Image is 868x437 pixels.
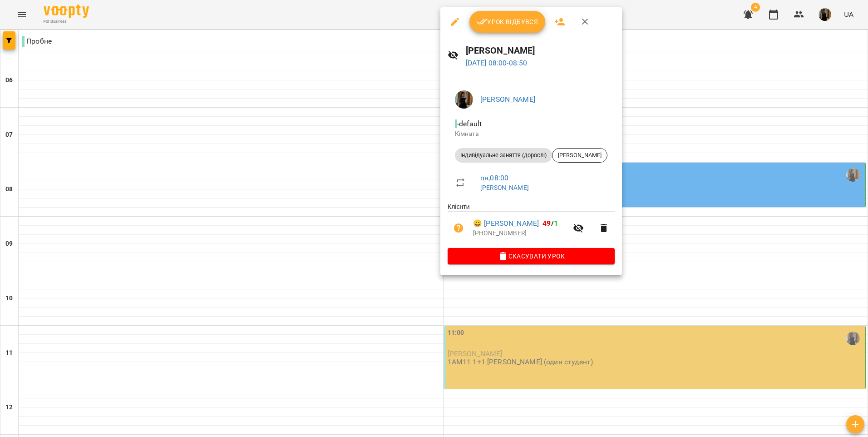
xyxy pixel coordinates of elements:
[466,44,615,58] h6: [PERSON_NAME]
[554,219,558,228] span: 1
[480,184,529,191] a: [PERSON_NAME]
[542,219,551,228] span: 49
[455,129,607,139] p: Кімната
[480,174,508,182] a: пн , 08:00
[448,217,469,239] button: Візит ще не сплачено. Додати оплату?
[448,202,615,248] ul: Клієнти
[455,151,552,159] span: Індивідуальне заняття (дорослі)
[480,95,535,104] a: [PERSON_NAME]
[552,148,607,163] div: [PERSON_NAME]
[455,251,607,262] span: Скасувати Урок
[542,219,558,228] b: /
[552,151,607,159] span: [PERSON_NAME]
[477,16,538,27] span: Урок відбувся
[455,119,483,128] span: - default
[469,11,546,33] button: Урок відбувся
[466,59,528,67] a: [DATE] 08:00-08:50
[455,90,473,109] img: 283d04c281e4d03bc9b10f0e1c453e6b.jpg
[448,248,615,264] button: Скасувати Урок
[473,229,567,238] p: [PHONE_NUMBER]
[473,218,539,229] a: 😀 [PERSON_NAME]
